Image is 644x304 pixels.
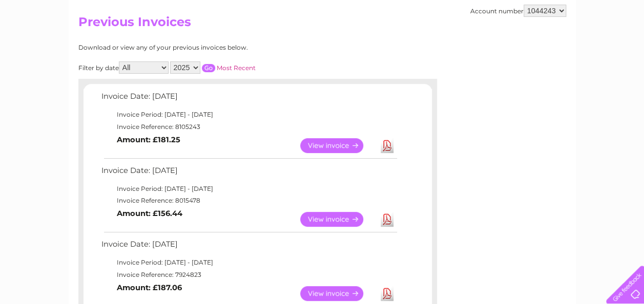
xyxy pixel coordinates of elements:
[99,108,399,121] td: Invoice Period: [DATE] - [DATE]
[300,212,376,227] a: View
[217,64,256,72] a: Most Recent
[78,44,347,51] div: Download or view any of your previous invoices below.
[99,256,399,269] td: Invoice Period: [DATE] - [DATE]
[381,138,393,153] a: Download
[451,5,522,18] a: 0333 014 3131
[300,286,376,301] a: View
[78,15,566,34] h2: Previous Invoices
[489,44,512,51] a: Energy
[381,212,393,227] a: Download
[610,44,634,51] a: Log out
[99,90,399,108] td: Invoice Date: [DATE]
[576,44,601,51] a: Contact
[117,135,180,144] b: Amount: £181.25
[464,44,483,51] a: Water
[381,286,393,301] a: Download
[99,269,399,281] td: Invoice Reference: 7924823
[470,5,566,17] div: Account number
[23,27,75,58] img: logo.png
[518,44,549,51] a: Telecoms
[117,209,182,218] b: Amount: £156.44
[99,194,399,207] td: Invoice Reference: 8015478
[99,237,399,256] td: Invoice Date: [DATE]
[99,164,399,183] td: Invoice Date: [DATE]
[78,61,347,74] div: Filter by date
[555,44,570,51] a: Blog
[99,121,399,133] td: Invoice Reference: 8105243
[117,283,182,292] b: Amount: £187.06
[80,6,565,50] div: Clear Business is a trading name of Verastar Limited (registered in [GEOGRAPHIC_DATA] No. 3667643...
[300,138,376,153] a: View
[99,183,399,195] td: Invoice Period: [DATE] - [DATE]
